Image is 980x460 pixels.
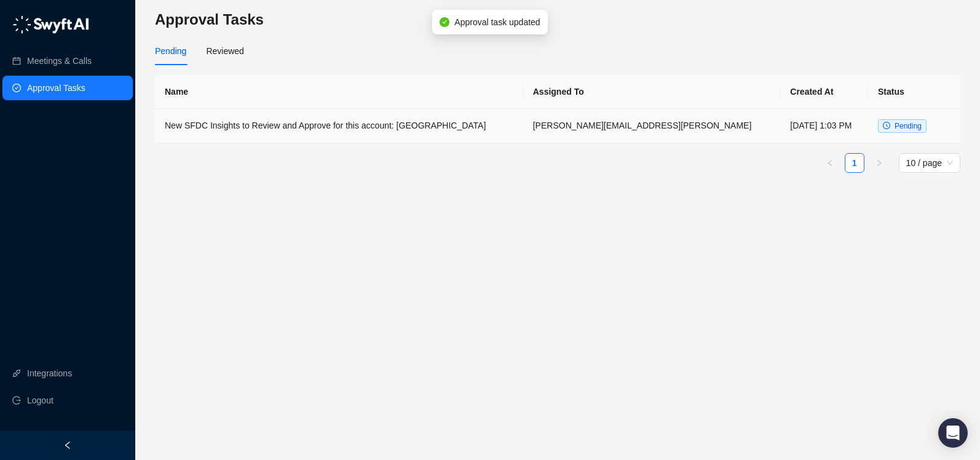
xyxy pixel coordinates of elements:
[27,361,72,386] a: Integrations
[820,153,840,173] li: Previous Page
[875,159,883,167] span: right
[155,109,523,143] td: New SFDC Insights to Review and Approve for this account: [GEOGRAPHIC_DATA]
[27,49,92,73] a: Meetings & Calls
[155,44,186,58] div: Pending
[440,17,449,27] span: check-circle
[12,396,21,405] span: logout
[454,15,540,29] span: Approval task updated
[906,154,953,172] span: 10 / page
[27,388,53,413] span: Logout
[155,75,523,109] th: Name
[523,75,781,109] th: Assigned To
[63,441,72,450] span: left
[820,153,840,173] button: left
[845,153,864,173] li: 1
[27,76,85,100] a: Approval Tasks
[523,109,781,143] td: [PERSON_NAME][EMAIL_ADDRESS][PERSON_NAME]
[868,75,960,109] th: Status
[206,44,243,58] div: Reviewed
[869,153,889,173] li: Next Page
[845,154,864,172] a: 1
[780,109,868,143] td: [DATE] 1:03 PM
[899,153,960,173] div: Page Size
[895,122,922,130] span: Pending
[780,75,868,109] th: Created At
[883,122,890,129] span: clock-circle
[869,153,889,173] button: right
[826,159,834,167] span: left
[12,15,89,34] img: logo-05li4sbe.png
[155,10,960,30] h3: Approval Tasks
[938,418,968,448] div: Open Intercom Messenger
